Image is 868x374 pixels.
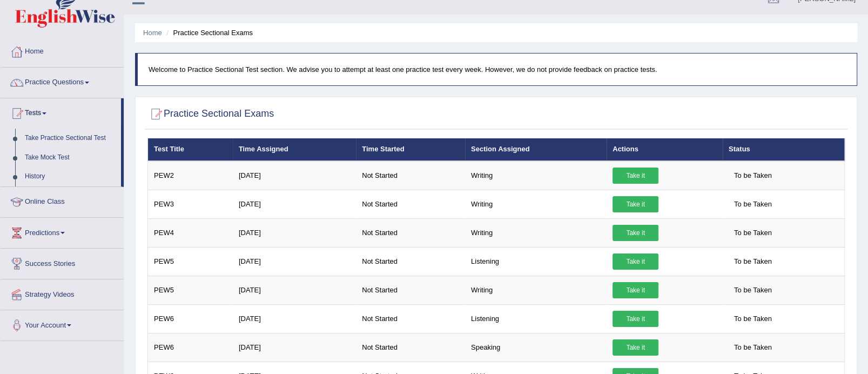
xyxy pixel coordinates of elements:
[20,129,121,148] a: Take Practice Sectional Test
[148,161,233,190] td: PEW2
[1,279,124,306] a: Strategy Videos
[356,190,465,218] td: Not Started
[613,253,658,270] a: Take it
[148,276,233,304] td: PEW5
[233,138,356,161] th: Time Assigned
[356,161,465,190] td: Not Started
[148,190,233,218] td: PEW3
[148,304,233,333] td: PEW6
[149,64,846,75] p: Welcome to Practice Sectional Test section. We advise you to attempt at least one practice test e...
[729,196,777,212] span: To be Taken
[148,138,233,161] th: Test Title
[613,311,658,327] a: Take it
[20,167,121,186] a: History
[233,333,356,362] td: [DATE]
[233,218,356,247] td: [DATE]
[613,339,658,356] a: Take it
[1,98,121,125] a: Tests
[164,28,253,38] li: Practice Sectional Exams
[148,218,233,247] td: PEW4
[613,225,658,241] a: Take it
[233,304,356,333] td: [DATE]
[356,333,465,362] td: Not Started
[613,196,658,212] a: Take it
[1,68,124,95] a: Practice Questions
[1,249,124,276] a: Success Stories
[233,190,356,218] td: [DATE]
[1,310,124,337] a: Your Account
[723,138,845,161] th: Status
[356,218,465,247] td: Not Started
[1,218,124,245] a: Predictions
[465,304,607,333] td: Listening
[356,247,465,276] td: Not Started
[729,225,777,241] span: To be Taken
[465,190,607,218] td: Writing
[729,168,777,184] span: To be Taken
[613,168,658,184] a: Take it
[1,37,124,64] a: Home
[143,29,162,37] a: Home
[233,247,356,276] td: [DATE]
[20,148,121,168] a: Take Mock Test
[729,253,777,270] span: To be Taken
[1,187,124,214] a: Online Class
[356,276,465,304] td: Not Started
[233,276,356,304] td: [DATE]
[607,138,723,161] th: Actions
[465,161,607,190] td: Writing
[356,304,465,333] td: Not Started
[729,311,777,327] span: To be Taken
[613,282,658,298] a: Take it
[729,339,777,356] span: To be Taken
[465,218,607,247] td: Writing
[465,333,607,362] td: Speaking
[465,247,607,276] td: Listening
[147,106,274,122] h2: Practice Sectional Exams
[465,276,607,304] td: Writing
[148,247,233,276] td: PEW5
[148,333,233,362] td: PEW6
[356,138,465,161] th: Time Started
[465,138,607,161] th: Section Assigned
[233,161,356,190] td: [DATE]
[729,282,777,298] span: To be Taken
